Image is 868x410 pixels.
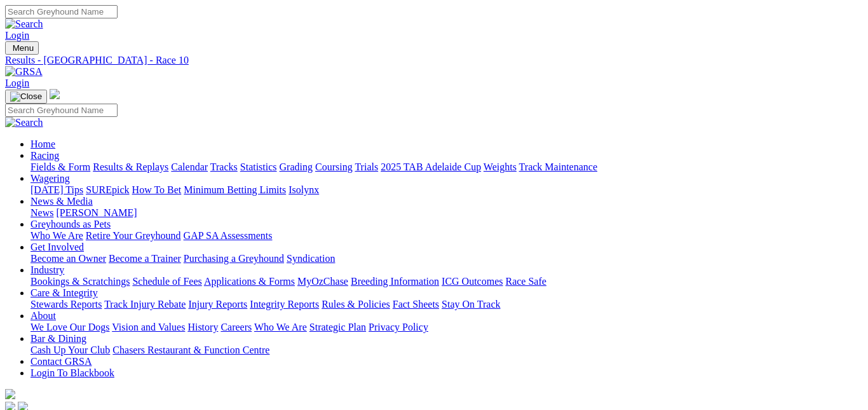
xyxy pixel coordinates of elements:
img: Search [5,18,43,30]
a: Purchasing a Greyhound [184,253,284,264]
div: Bar & Dining [31,345,853,356]
a: Greyhounds as Pets [31,219,111,229]
a: Fields & Form [31,161,90,172]
a: Become a Trainer [109,253,181,264]
a: Trials [355,161,378,172]
div: Get Involved [31,253,853,264]
a: SUREpick [86,184,129,195]
a: Retire Your Greyhound [86,230,181,241]
div: Greyhounds as Pets [31,230,853,242]
a: Calendar [171,161,208,172]
a: We Love Our Dogs [31,322,109,332]
div: News & Media [31,207,853,219]
a: Racing [31,150,59,161]
a: Schedule of Fees [132,276,201,287]
div: Racing [31,161,853,173]
a: Bookings & Scratchings [31,276,130,287]
a: Minimum Betting Limits [184,184,286,195]
a: Wagering [31,173,70,184]
img: logo-grsa-white.png [50,89,60,99]
a: Cash Up Your Club [31,345,110,355]
div: Industry [31,276,853,287]
a: Coursing [315,161,353,172]
a: Vision and Values [112,322,185,332]
a: [DATE] Tips [31,184,83,195]
div: Care & Integrity [31,299,853,310]
a: Strategic Plan [309,322,366,332]
span: Menu [13,43,34,53]
a: Results - [GEOGRAPHIC_DATA] - Race 10 [5,55,853,66]
a: Stewards Reports [31,299,102,310]
a: Breeding Information [351,276,439,287]
a: History [187,322,218,332]
a: How To Bet [132,184,182,195]
a: Tracks [210,161,238,172]
a: Careers [220,322,252,332]
img: logo-grsa-white.png [5,389,15,399]
a: Chasers Restaurant & Function Centre [112,345,269,355]
a: Contact GRSA [31,356,92,367]
a: Injury Reports [188,299,247,310]
a: ICG Outcomes [442,276,503,287]
a: Get Involved [31,242,84,252]
a: Weights [484,161,517,172]
button: Toggle navigation [5,41,39,55]
a: Industry [31,264,64,275]
div: Wagering [31,184,853,196]
a: Applications & Forms [204,276,295,287]
a: Statistics [240,161,277,172]
a: [PERSON_NAME] [56,207,137,218]
a: News [31,207,53,218]
a: Rules & Policies [322,299,390,310]
a: Privacy Policy [369,322,428,332]
a: Bar & Dining [31,333,86,344]
a: Become an Owner [31,253,106,264]
button: Toggle navigation [5,90,47,104]
a: Stay On Track [442,299,500,310]
a: Track Maintenance [519,161,597,172]
a: Care & Integrity [31,287,98,298]
a: Race Safe [505,276,546,287]
a: Track Injury Rebate [104,299,186,310]
input: Search [5,5,118,18]
a: Who We Are [31,230,83,241]
a: Isolynx [288,184,319,195]
a: News & Media [31,196,93,207]
a: GAP SA Assessments [184,230,273,241]
a: Login To Blackbook [31,367,114,378]
a: Who We Are [254,322,307,332]
a: Home [31,139,55,149]
a: 2025 TAB Adelaide Cup [381,161,481,172]
a: Login [5,30,29,41]
a: Syndication [287,253,335,264]
img: GRSA [5,66,43,78]
div: About [31,322,853,333]
a: Results & Replays [93,161,168,172]
a: About [31,310,56,321]
a: Login [5,78,29,88]
a: Grading [280,161,313,172]
img: Close [10,92,42,102]
a: Integrity Reports [250,299,319,310]
a: Fact Sheets [393,299,439,310]
a: MyOzChase [297,276,348,287]
input: Search [5,104,118,117]
img: Search [5,117,43,128]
